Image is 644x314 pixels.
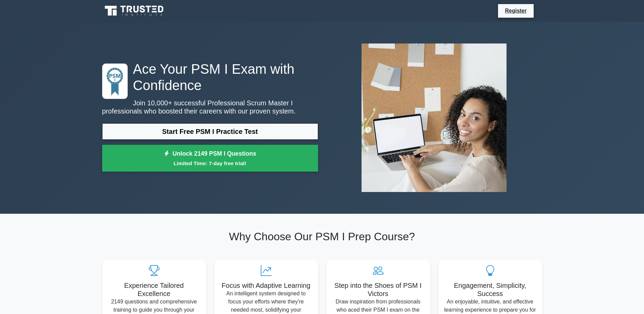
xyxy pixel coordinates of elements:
[501,6,531,15] a: Register
[102,61,318,93] h1: Ace Your PSM I Exam with Confidence
[102,230,542,243] h2: Why Choose Our PSM I Prep Course?
[108,281,201,298] h5: Experience Tailored Excellence
[111,159,310,167] small: Limited Time: 7-day free trial!
[102,123,318,140] a: Start Free PSM I Practice Test
[444,281,537,298] h5: Engagement, Simplicity, Success
[102,99,318,115] p: Join 10,000+ successful Professional Scrum Master I professionals who boosted their careers with ...
[332,281,425,298] h5: Step into the Shoes of PSM I Victors
[220,281,313,290] h5: Focus with Adaptive Learning
[102,145,318,172] a: Unlock 2149 PSM I QuestionsLimited Time: 7-day free trial!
